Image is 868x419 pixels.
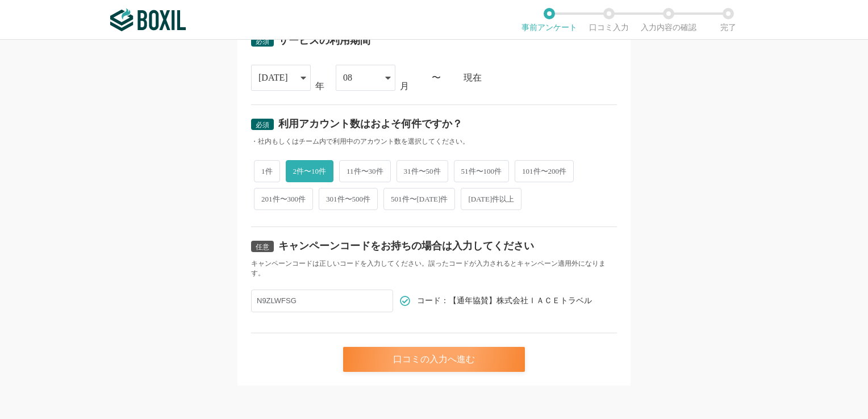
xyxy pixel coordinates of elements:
li: 完了 [698,8,758,32]
div: キャンペーンコードは正しいコードを入力してください。誤ったコードが入力されるとキャンペーン適用外になります。 [251,259,617,278]
span: 301件〜500件 [319,188,378,210]
span: 11件〜30件 [339,160,391,182]
div: ・社内もしくはチーム内で利用中のアカウント数を選択してください。 [251,137,617,146]
div: 08 [343,65,352,90]
div: [DATE] [258,65,288,90]
span: [DATE]件以上 [461,188,521,210]
span: 201件〜300件 [254,188,313,210]
li: 事前アンケート [519,8,579,32]
span: 1件 [254,160,280,182]
span: コード：【通年協賛】株式会社ＩＡＣＥトラベル [417,297,592,305]
div: 年 [315,82,324,91]
span: 51件〜100件 [454,160,510,182]
div: 月 [400,82,409,91]
img: ボクシルSaaS_ロゴ [110,9,186,31]
li: 口コミ入力 [579,8,639,32]
span: 501件〜[DATE]件 [383,188,455,210]
span: 必須 [256,37,269,45]
div: 口コミの入力へ進む [343,347,525,372]
div: サービスの利用期間 [278,35,370,45]
span: 任意 [256,243,269,251]
div: 〜 [432,73,441,82]
span: 31件〜50件 [397,160,448,182]
div: キャンペーンコードをお持ちの場合は入力してください [278,241,534,251]
span: 必須 [256,121,269,129]
div: 利用アカウント数はおよそ何件ですか？ [278,119,462,129]
div: 現在 [464,73,617,82]
span: 2件〜10件 [286,160,334,182]
li: 入力内容の確認 [639,8,698,32]
span: 101件〜200件 [515,160,574,182]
